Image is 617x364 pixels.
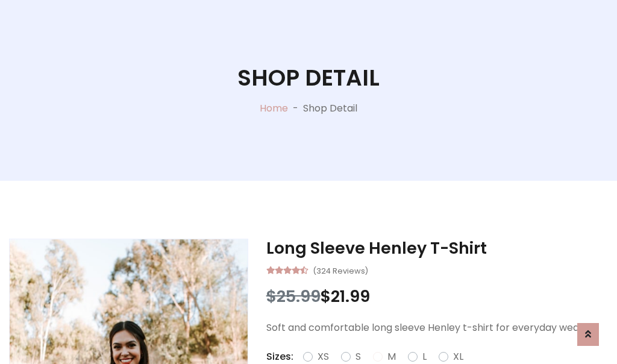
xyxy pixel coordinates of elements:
h1: Shop Detail [237,64,380,92]
span: 21.99 [331,285,370,307]
small: (324 Reviews) [313,263,368,277]
h3: Long Sleeve Henley T-Shirt [266,239,608,258]
span: $25.99 [266,285,321,307]
p: Soft and comfortable long sleeve Henley t-shirt for everyday wear. [266,321,608,335]
p: - [288,101,303,116]
label: S [355,350,361,364]
h3: $ [266,287,608,306]
p: Sizes: [266,350,293,364]
label: L [422,350,427,364]
p: Shop Detail [303,101,357,116]
a: Home [260,101,288,115]
label: M [387,350,396,364]
label: XL [453,350,463,364]
label: XS [318,350,329,364]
